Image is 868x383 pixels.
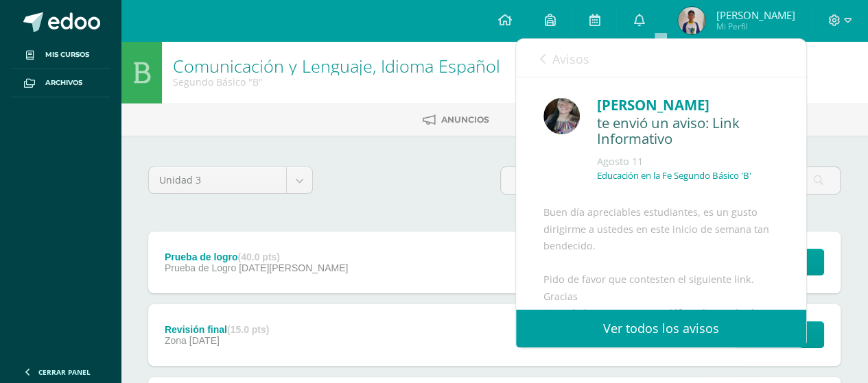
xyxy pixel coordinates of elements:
[165,251,348,262] div: Prueba de logro
[237,251,279,262] strong: (40.0 pts)
[516,310,806,347] a: Ver todos los avisos
[173,54,500,77] a: Comunicación y Lenguaje, Idioma Español
[501,167,841,194] input: Busca la actividad aquí...
[38,367,91,377] span: Cerrar panel
[165,324,270,335] div: Revisión final
[227,324,269,335] strong: (15.0 pts)
[716,21,795,32] span: Mi Perfil
[11,41,110,69] a: Mis cursos
[597,115,779,147] div: te envió un aviso: Link Informativo
[173,56,500,75] h1: Comunicación y Lenguaje, Idioma Español
[716,8,795,22] span: [PERSON_NAME]
[543,98,580,134] img: 8322e32a4062cfa8b237c59eedf4f548.png
[165,335,187,346] span: Zona
[678,7,705,34] img: dd079a69b93e9f128f2eb28b5fbe9522.png
[441,114,489,125] span: Anuncios
[701,50,713,65] span: 35
[189,335,220,346] span: [DATE]
[11,69,110,97] a: Archivos
[173,75,500,88] div: Segundo Básico 'B'
[45,77,82,88] span: Archivos
[597,155,779,169] div: Agosto 11
[239,262,348,273] span: [DATE][PERSON_NAME]
[552,51,589,67] span: Avisos
[149,167,312,193] a: Unidad 3
[423,109,489,131] a: Anuncios
[701,50,782,65] span: avisos sin leer
[597,95,779,116] div: [PERSON_NAME]
[45,49,89,60] span: Mis cursos
[159,167,276,193] span: Unidad 3
[165,262,236,273] span: Prueba de Logro
[597,170,751,182] p: Educación en la Fe Segundo Básico 'B'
